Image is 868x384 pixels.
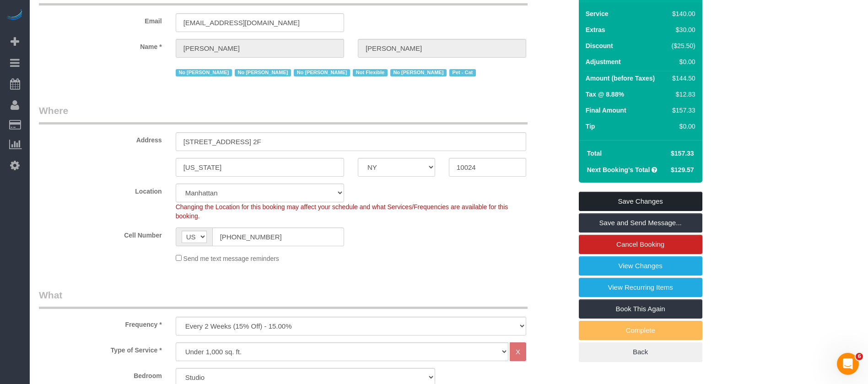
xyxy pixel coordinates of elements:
span: Send me text message reminders [183,255,279,262]
a: Back [579,342,702,362]
span: No [PERSON_NAME] [176,69,232,76]
span: No [PERSON_NAME] [294,69,350,76]
div: $144.50 [668,74,695,83]
span: Changing the Location for this booking may affect your schedule and what Services/Frequencies are... [176,203,508,220]
span: Pet - Cat [449,69,476,76]
legend: What [39,288,528,309]
legend: Where [39,104,528,124]
img: Automaid Logo [5,9,24,22]
input: Email [176,13,344,32]
div: ($25.50) [668,41,695,50]
span: 6 [856,353,863,360]
label: Type of Service * [32,342,169,355]
strong: Total [587,150,602,157]
div: $157.33 [668,106,695,115]
strong: Next Booking's Total [587,166,650,173]
a: Save Changes [579,192,702,211]
span: No [PERSON_NAME] [235,69,291,76]
a: Cancel Booking [579,235,702,254]
a: Book This Again [579,299,702,319]
label: Extras [586,25,605,34]
input: First Name [176,39,344,58]
label: Tax @ 8.88% [586,90,624,99]
a: View Recurring Items [579,278,702,297]
label: Discount [586,41,613,50]
div: $30.00 [668,25,695,34]
a: View Changes [579,256,702,276]
span: No [PERSON_NAME] [390,69,447,76]
label: Final Amount [586,106,626,115]
iframe: Intercom live chat [837,353,859,375]
a: Save and Send Message... [579,213,702,233]
div: $140.00 [668,9,695,18]
label: Address [32,132,169,145]
div: $0.00 [668,122,695,131]
input: City [176,158,344,177]
label: Amount (before Taxes) [586,74,655,83]
label: Tip [586,122,595,131]
input: Zip Code [449,158,526,177]
span: $157.33 [671,150,694,157]
div: $0.00 [668,57,695,66]
label: Service [586,9,609,18]
label: Location [32,184,169,196]
span: $129.57 [671,166,694,173]
label: Email [32,13,169,26]
label: Name * [32,39,169,51]
label: Bedroom [32,368,169,380]
input: Last Name [358,39,526,58]
input: Cell Number [212,227,344,246]
span: Not Flexible [353,69,388,76]
label: Cell Number [32,227,169,240]
div: $12.83 [668,90,695,99]
label: Frequency * [32,317,169,329]
label: Adjustment [586,57,621,66]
